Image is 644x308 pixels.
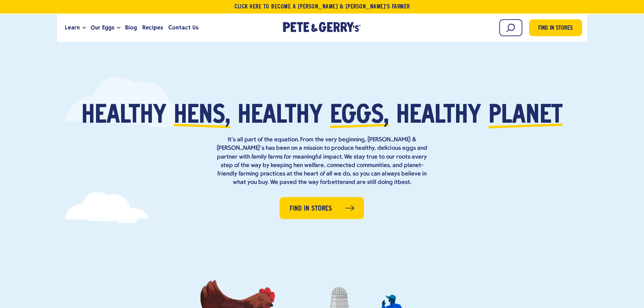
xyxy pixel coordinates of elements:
[538,24,573,33] span: Find in Stores
[330,103,389,129] span: eggs,
[398,179,410,186] strong: best
[142,23,163,32] span: Recipes
[488,103,563,129] span: planet
[174,103,230,129] span: hens,
[122,19,140,37] a: Blog
[91,23,114,32] span: Our Eggs
[214,136,430,187] p: It’s all part of the equation. From the very beginning, [PERSON_NAME] & [PERSON_NAME]’s has been ...
[499,19,522,36] input: Search
[117,27,120,29] button: Open the dropdown menu for Our Eggs
[62,19,82,37] a: Learn
[280,197,364,219] a: Find in Stores
[88,19,117,37] a: Our Eggs
[168,23,198,32] span: Contact Us
[328,179,345,186] strong: better
[238,103,323,129] span: healthy
[140,19,166,37] a: Recipes
[65,23,80,32] span: Learn
[82,27,86,29] button: Open the dropdown menu for Learn
[290,204,332,214] span: Find in Stores
[81,103,166,129] span: Healthy
[166,19,201,37] a: Contact Us
[125,23,137,32] span: Blog
[396,103,481,129] span: healthy
[529,19,582,36] a: Find in Stores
